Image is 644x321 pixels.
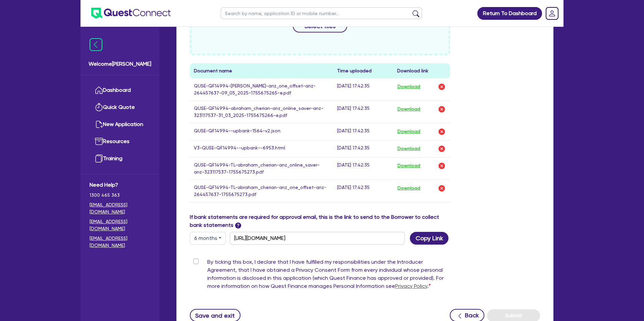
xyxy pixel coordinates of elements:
[95,103,103,111] img: quick-quote
[397,127,421,136] button: Download
[397,105,421,114] button: Download
[90,218,150,232] a: [EMAIL_ADDRESS][DOMAIN_NAME]
[190,63,333,78] th: Document name
[543,5,561,22] a: Dropdown toggle
[190,140,333,157] td: V3-QUSE-QF14994--upbank--6953.html
[90,82,150,99] a: Dashboard
[438,162,446,170] img: delete-icon
[235,222,241,229] span: ?
[397,144,421,153] button: Download
[477,7,542,20] a: Return To Dashboard
[90,38,102,51] img: icon-menu-close
[190,157,333,180] td: QUSE-QF14994-TL-abraham_cherian-anz_online_saver-anz-323117537-1755675273.pdf
[190,123,333,140] td: QUSE-QF14994--upbank-1564-v2.json
[190,232,226,245] button: Dropdown toggle
[90,150,150,167] a: Training
[90,133,150,150] a: Resources
[207,258,450,293] label: By ticking this box, I declare that I have fulfilled my responsibilities under the Introducer Agr...
[95,137,103,145] img: resources
[333,140,393,157] td: [DATE] 17:42:35
[90,192,150,199] span: 1300 465 363
[90,181,150,189] span: Need Help?
[333,157,393,180] td: [DATE] 17:42:35
[190,180,333,202] td: QUSE-QF14994-TL-abraham_cherian-anz_one_offset-anz-264457637-1755675273.pdf
[95,120,103,128] img: new-application
[438,128,446,136] img: delete-icon
[397,82,421,91] button: Download
[190,101,333,123] td: QUSE-QF14994-abraham_cherian-anz_online_saver-anz-323117537-31_03_2025-1755675266-e.pdf
[90,201,150,215] a: [EMAIL_ADDRESS][DOMAIN_NAME]
[395,283,427,289] a: Privacy Policy
[190,213,450,229] label: If bank statements are required for approval email, this is the link to send to the Borrower to c...
[438,184,446,192] img: delete-icon
[333,123,393,140] td: [DATE] 17:42:35
[333,101,393,123] td: [DATE] 17:42:35
[190,78,333,101] td: QUSE-QF14994-[PERSON_NAME]-anz_one_offset-anz-264457637-09_05_2025-1755675265-e.pdf
[90,99,150,116] a: Quick Quote
[333,78,393,101] td: [DATE] 17:42:35
[91,8,171,19] img: quest-connect-logo-blue
[90,235,150,249] a: [EMAIL_ADDRESS][DOMAIN_NAME]
[438,83,446,91] img: delete-icon
[410,232,448,245] button: Copy Link
[397,184,421,193] button: Download
[438,105,446,113] img: delete-icon
[397,162,421,170] button: Download
[95,154,103,163] img: training
[333,180,393,202] td: [DATE] 17:42:35
[90,116,150,133] a: New Application
[221,7,422,19] input: Search by name, application ID or mobile number...
[438,145,446,153] img: delete-icon
[89,60,151,68] span: Welcome [PERSON_NAME]
[333,63,393,78] th: Time uploaded
[393,63,450,78] th: Download link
